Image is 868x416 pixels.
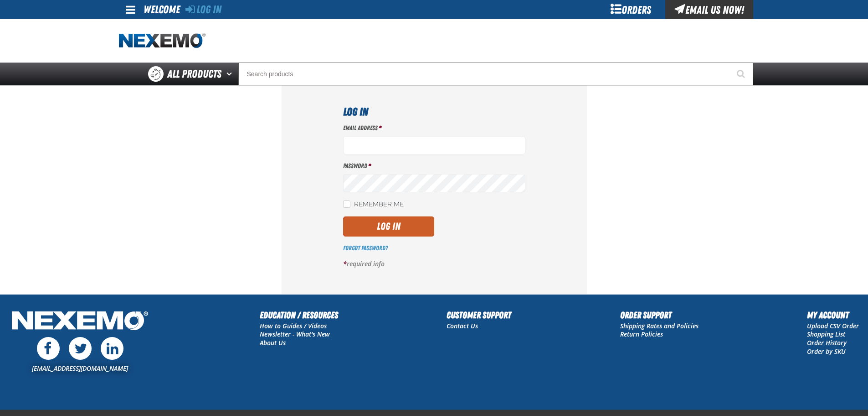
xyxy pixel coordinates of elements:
[343,124,525,132] label: Email Address
[167,66,221,82] span: All Products
[730,63,753,85] button: Start Searching
[807,308,859,322] h2: My Account
[620,308,699,322] h2: Order Support
[447,321,478,330] a: Contact Us
[343,162,525,170] label: Password
[343,200,404,209] label: Remember Me
[260,338,286,347] a: About Us
[223,63,238,85] button: Open All Products pages
[447,308,511,322] h2: Customer Support
[32,364,128,373] a: [EMAIL_ADDRESS][DOMAIN_NAME]
[343,200,350,208] input: Remember Me
[185,3,221,16] a: Log In
[260,308,338,322] h2: Education / Resources
[620,321,699,330] a: Shipping Rates and Policies
[807,338,847,347] a: Order History
[343,260,525,269] p: required info
[620,330,663,338] a: Return Policies
[260,321,327,330] a: How to Guides / Videos
[119,33,205,49] a: Home
[343,104,525,120] h1: Log In
[807,347,846,356] a: Order by SKU
[9,308,151,335] img: Nexemo Logo
[343,216,434,237] button: Log In
[343,244,388,252] a: Forgot Password?
[807,321,859,330] a: Upload CSV Order
[238,63,753,85] input: Search
[807,330,845,338] a: Shopping List
[119,33,205,49] img: Nexemo logo
[260,330,330,338] a: Newsletter - What's New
